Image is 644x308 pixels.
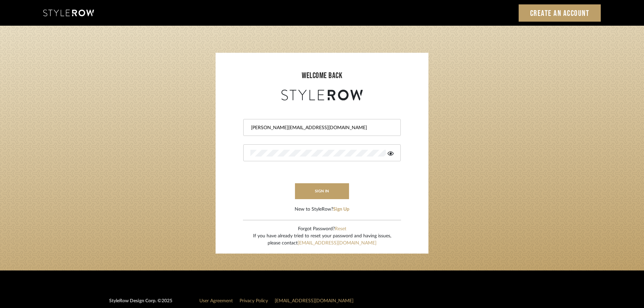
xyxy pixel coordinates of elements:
div: New to StyleRow? [295,206,349,213]
a: Privacy Policy [240,299,268,303]
button: sign in [295,183,349,199]
a: Create an Account [519,4,601,22]
button: Sign Up [333,206,349,213]
div: If you have already tried to reset your password and having issues, please contact [253,233,391,247]
div: welcome back [222,70,422,82]
input: Email Address [250,124,392,131]
div: Forgot Password? [253,226,391,233]
a: User Agreement [199,299,233,303]
a: [EMAIL_ADDRESS][DOMAIN_NAME] [298,241,376,245]
a: [EMAIL_ADDRESS][DOMAIN_NAME] [275,299,353,303]
button: Reset [335,226,346,233]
